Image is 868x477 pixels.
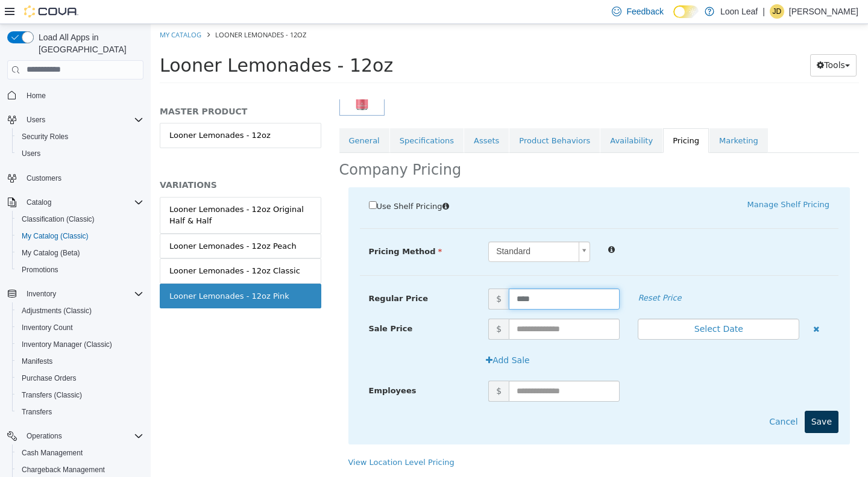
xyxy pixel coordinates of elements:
[12,404,148,420] button: Transfers
[12,261,148,278] button: Promotions
[22,429,67,443] button: Operations
[17,371,143,385] span: Purchase Orders
[773,4,782,19] span: JD
[17,371,81,385] a: Purchase Orders
[22,88,143,103] span: Home
[22,195,56,210] button: Catalog
[626,5,663,17] span: Feedback
[22,448,83,458] span: Cash Management
[9,6,51,15] a: My Catalog
[12,302,148,319] button: Adjustments (Classic)
[12,228,148,245] button: My Catalog (Classic)
[654,387,688,409] button: Save
[329,325,386,348] button: Add Sale
[9,99,171,124] a: Looner Lemonades - 12oz
[218,223,292,232] span: Pricing Method
[17,263,143,277] span: Promotions
[17,446,143,460] span: Cash Management
[2,194,148,211] button: Catalog
[9,82,171,93] h5: MASTER PRODUCT
[22,287,61,301] button: Inventory
[12,128,148,145] button: Security Roles
[2,87,148,104] button: Home
[218,177,226,185] input: Use Shelf Pricing
[720,4,758,19] p: Loon Leaf
[12,145,148,162] button: Users
[22,231,89,241] span: My Catalog (Classic)
[789,4,858,19] p: [PERSON_NAME]
[17,129,143,144] span: Security Roles
[22,465,105,475] span: Chargeback Management
[597,176,679,185] a: Manage Shelf Pricing
[17,146,143,161] span: Users
[22,287,143,301] span: Inventory
[17,354,143,369] span: Manifests
[559,104,617,129] a: Marketing
[2,111,148,128] button: Users
[22,306,92,316] span: Adjustments (Classic)
[17,337,143,352] span: Inventory Manager (Classic)
[24,5,78,17] img: Cova
[12,245,148,261] button: My Catalog (Beta)
[27,198,51,207] span: Catalog
[487,295,649,316] button: Select Date
[239,104,313,129] a: Specifications
[17,129,73,144] a: Security Roles
[512,104,558,129] a: Pricing
[338,218,423,237] span: Standard
[17,354,57,369] a: Manifests
[17,229,143,243] span: My Catalog (Classic)
[12,370,148,387] button: Purchase Orders
[17,446,87,460] a: Cash Management
[487,269,530,278] em: Reset Price
[673,18,674,19] span: Dark Mode
[22,265,58,275] span: Promotions
[27,431,62,441] span: Operations
[22,113,50,127] button: Users
[338,264,358,285] span: $
[770,4,784,19] div: Joelle Dalencar
[17,304,96,318] a: Adjustments (Classic)
[19,216,146,228] div: Looner Lemonades - 12oz Peach
[763,4,765,19] p: |
[17,229,93,243] a: My Catalog (Classic)
[22,323,73,332] span: Inventory Count
[2,169,148,187] button: Customers
[27,173,61,183] span: Customers
[17,212,143,226] span: Classification (Classic)
[22,195,143,210] span: Catalog
[17,337,117,352] a: Inventory Manager (Classic)
[22,340,112,349] span: Inventory Manager (Classic)
[12,387,148,404] button: Transfers (Classic)
[17,212,99,226] a: Classification (Classic)
[17,246,143,260] span: My Catalog (Beta)
[27,289,56,299] span: Inventory
[12,319,148,336] button: Inventory Count
[612,387,653,409] button: Cancel
[12,444,148,461] button: Cash Management
[22,373,77,383] span: Purchase Orders
[17,146,45,161] a: Users
[338,357,358,378] span: $
[12,336,148,353] button: Inventory Manager (Classic)
[17,405,57,419] a: Transfers
[198,434,304,443] a: View Location Level Pricing
[17,405,143,419] span: Transfers
[218,300,262,309] span: Sale Price
[22,390,82,400] span: Transfers (Classic)
[17,304,143,318] span: Adjustments (Classic)
[22,429,143,443] span: Operations
[9,31,242,52] span: Looner Lemonades - 12oz
[19,241,149,253] div: Looner Lemonades - 12oz Classic
[22,357,52,366] span: Manifests
[22,407,52,417] span: Transfers
[673,5,699,18] input: Dark Mode
[19,266,139,278] div: Looner Lemonades - 12oz Pink
[338,217,439,238] a: Standard
[313,104,358,129] a: Assets
[359,104,449,129] a: Product Behaviors
[22,149,40,158] span: Users
[22,89,51,103] a: Home
[17,246,85,260] a: My Catalog (Beta)
[450,104,512,129] a: Availability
